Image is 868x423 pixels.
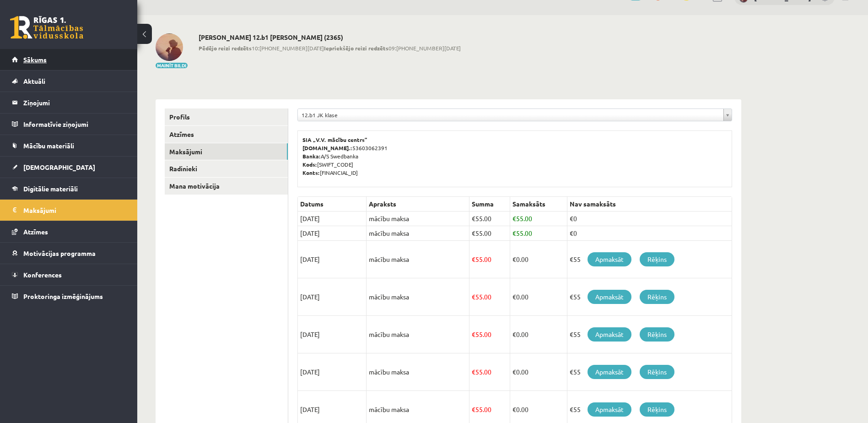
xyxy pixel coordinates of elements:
[588,402,631,417] a: Apmaksāt
[12,286,126,307] a: Proktoringa izmēģinājums
[567,211,732,226] td: €0
[512,330,516,338] span: €
[23,77,45,85] span: Aktuāli
[302,136,368,143] b: SIA „V.V. mācību centrs”
[12,178,126,199] a: Digitālie materiāli
[12,70,126,92] a: Aktuāli
[510,241,567,278] td: 0.00
[302,109,720,121] span: 12.b1 JK klase
[469,353,510,391] td: 55.00
[23,292,103,300] span: Proktoringa izmēģinājums
[199,44,461,52] span: 10:[PHONE_NUMBER][DATE] 09:[PHONE_NUMBER][DATE]
[23,249,96,257] span: Motivācijas programma
[156,63,188,68] button: Mainīt bildi
[472,405,475,413] span: €
[12,92,126,113] a: Ziņojumi
[12,49,126,70] a: Sākums
[23,184,78,193] span: Digitālie materiāli
[23,114,126,135] legend: Informatīvie ziņojumi
[12,221,126,242] a: Atzīmes
[588,327,631,342] a: Apmaksāt
[472,229,475,237] span: €
[298,278,367,316] td: [DATE]
[510,211,567,226] td: 55.00
[510,197,567,211] th: Samaksāts
[367,316,469,353] td: mācību maksa
[469,278,510,316] td: 55.00
[165,178,288,195] a: Mana motivācija
[12,200,126,221] a: Maksājumi
[567,278,732,316] td: €55
[12,157,126,178] a: [DEMOGRAPHIC_DATA]
[12,243,126,264] a: Motivācijas programma
[367,197,469,211] th: Apraksts
[302,144,352,152] b: [DOMAIN_NAME].:
[469,316,510,353] td: 55.00
[367,353,469,391] td: mācību maksa
[469,197,510,211] th: Summa
[472,293,475,301] span: €
[367,226,469,241] td: mācību maksa
[512,293,516,301] span: €
[510,353,567,391] td: 0.00
[23,92,126,113] legend: Ziņojumi
[156,33,183,61] img: Evija Grasberga
[367,278,469,316] td: mācību maksa
[588,252,631,266] a: Apmaksāt
[298,353,367,391] td: [DATE]
[510,316,567,353] td: 0.00
[510,226,567,241] td: 55.00
[298,241,367,278] td: [DATE]
[298,226,367,241] td: [DATE]
[472,214,475,222] span: €
[469,226,510,241] td: 55.00
[298,316,367,353] td: [DATE]
[23,228,48,236] span: Atzīmes
[23,271,62,279] span: Konferences
[640,402,674,417] a: Rēķins
[510,278,567,316] td: 0.00
[512,255,516,263] span: €
[12,264,126,285] a: Konferences
[302,136,727,177] p: 53603062391 A/S Swedbanka [SWIFT_CODE] [FINANCIAL_ID]
[512,214,516,222] span: €
[567,226,732,241] td: €0
[367,211,469,226] td: mācību maksa
[640,252,674,266] a: Rēķins
[588,365,631,379] a: Apmaksāt
[367,241,469,278] td: mācību maksa
[472,330,475,338] span: €
[23,163,95,171] span: [DEMOGRAPHIC_DATA]
[23,141,74,150] span: Mācību materiāli
[298,109,732,121] a: 12.b1 JK klase
[640,290,674,304] a: Rēķins
[10,16,83,39] a: Rīgas 1. Tālmācības vidusskola
[302,161,317,168] b: Kods:
[23,200,126,221] legend: Maksājumi
[302,152,321,160] b: Banka:
[469,241,510,278] td: 55.00
[512,405,516,413] span: €
[165,126,288,143] a: Atzīmes
[469,211,510,226] td: 55.00
[567,197,732,211] th: Nav samaksāts
[640,327,674,342] a: Rēķins
[324,44,388,52] b: Iepriekšējo reizi redzēts
[472,368,475,376] span: €
[567,316,732,353] td: €55
[640,365,674,379] a: Rēķins
[165,108,288,125] a: Profils
[512,229,516,237] span: €
[567,241,732,278] td: €55
[302,169,320,176] b: Konts:
[165,160,288,177] a: Radinieki
[12,114,126,135] a: Informatīvie ziņojumi
[512,368,516,376] span: €
[199,33,461,41] h2: [PERSON_NAME] 12.b1 [PERSON_NAME] (2365)
[588,290,631,304] a: Apmaksāt
[298,197,367,211] th: Datums
[199,44,252,52] b: Pēdējo reizi redzēts
[165,143,288,160] a: Maksājumi
[12,135,126,156] a: Mācību materiāli
[472,255,475,263] span: €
